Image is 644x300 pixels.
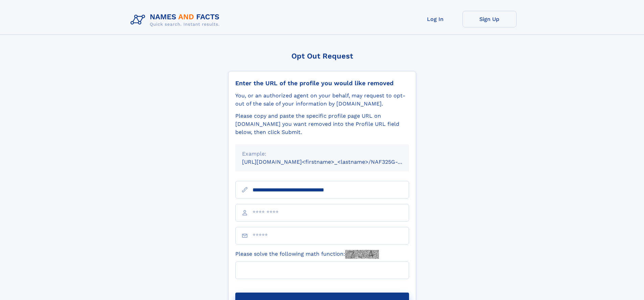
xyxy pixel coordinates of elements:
label: Please solve the following math function: [235,250,379,259]
small: [URL][DOMAIN_NAME]<firstname>_<lastname>/NAF325G-xxxxxxxx [242,159,422,165]
div: Example: [242,150,402,158]
div: Please copy and paste the specific profile page URL on [DOMAIN_NAME] you want removed into the Pr... [235,112,409,136]
div: Enter the URL of the profile you would like removed [235,79,409,87]
a: Sign Up [462,11,517,27]
img: Logo Names and Facts [128,11,225,29]
div: You, or an authorized agent on your behalf, may request to opt-out of the sale of your informatio... [235,92,409,108]
div: Opt Out Request [228,52,416,60]
a: Log In [408,11,462,27]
